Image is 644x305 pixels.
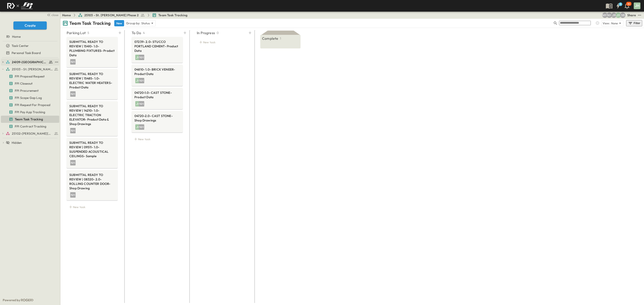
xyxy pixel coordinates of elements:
button: Create [13,21,47,29]
div: SUBMITTAL READY TO REVIEW | 08320- 2.0- ROLLING COUNTER DOOR- Shop DrawingNH [67,170,118,200]
div: 07239- 2.0- STUCCO PORTLAND CEMENT- Product DataJHNH [132,37,183,63]
div: FPI Procurementtest [1,87,59,94]
div: Jayden Ramirez (jramirez@fpibuilders.com) [611,13,616,18]
div: 24109-St. Teresa of Calcutta Parish Halltest [1,58,59,66]
div: NH [70,91,76,97]
button: 9 [614,2,623,10]
div: NH [70,59,76,65]
div: JH [135,78,141,83]
p: 0 [217,31,219,35]
div: FPI Scope Gap Logtest [1,94,59,101]
a: FPI Proposal Request [1,73,58,79]
div: JH [135,101,141,107]
button: Filter [626,20,642,26]
div: Personal Task Boardtest [1,49,59,56]
div: JH [135,55,141,60]
div: 25103 - St. [PERSON_NAME] Phase 2test [1,66,59,73]
div: JH [634,2,640,9]
span: Home [12,34,21,39]
span: 04810- 1.0- BRICK VENEER- Product Data [134,67,180,76]
a: FPI Closeout [1,80,58,87]
span: Task Center [12,44,29,48]
h6: 9 [620,2,621,6]
span: 04720-1.0- CAST STONE- Product Data [134,90,180,99]
a: 25102-Christ The Redeemer Anglican Church [6,130,58,137]
img: c8d7d1ed905e502e8f77bf7063faec64e13b34fdb1f2bdd94b0e311fc34f8000.png [5,1,34,10]
span: FPI Request For Proposal [15,103,50,107]
p: Team Task Tracking [69,20,111,26]
div: JH [135,124,141,130]
a: FPI Contract Tracking [1,123,58,130]
p: 5 [87,31,89,35]
span: 25103 - St. [PERSON_NAME] Phase 2 [84,13,139,17]
div: SUBMITTAL READY TO REVIEW | 14210- 1.0- ELECTRIC TRACTION ELEVATOR- Product Data & Shop DrawingsNH [67,101,118,136]
button: close [45,12,59,18]
div: Sterling Barnett (sterling@fpibuilders.com) [620,13,625,18]
a: Task Center [1,43,58,49]
a: 24109-St. Teresa of Calcutta Parish Hall [6,59,53,65]
a: Home [1,33,58,40]
span: SUBMITTAL READY TO REVIEW | 09511- 1.0- SUSPENDED ACOUSTICAL CEILINGS- Sample [69,140,115,158]
span: SUBMITTAL READY TO REVIEW | 08320- 2.0- ROLLING COUNTER DOOR- Shop Drawing [69,173,115,190]
div: NH [70,128,76,133]
a: FPI Scope Gap Log [1,95,58,101]
span: Team Task Tracking [15,117,43,121]
div: FPI Pay App Trackingtest [1,109,59,116]
a: Personal Task Board [1,50,58,56]
div: SUBMITTAL READY TO REVIEW | 15410- 1.0- PLUMBING FIXTURES- Product DataNH [67,37,118,67]
span: Team Task Tracking [158,13,187,17]
p: Group by: [126,21,140,25]
a: FPI Request For Proposal [1,102,58,108]
span: SUBMITTAL READY TO REVIEW | 15485- 1.0- ELECTRIC WATER HEATERS- Product Data [69,72,115,90]
p: Complete [262,36,278,41]
span: SUBMITTAL READY TO REVIEW | 15410- 1.0- PLUMBING FIXTURES- Product Data [69,40,115,57]
div: NH [139,78,144,83]
div: FPI Proposal Requesttest [1,73,59,80]
span: SUBMITTAL READY TO REVIEW | 14210- 1.0- ELECTRIC TRACTION ELEVATOR- Product Data & Shop Drawings [69,104,115,126]
span: 04720-2.0- CAST STONE- Shop Drawings [134,114,180,123]
div: NH [139,101,144,107]
a: Home [62,13,71,17]
div: FPI Contract Trackingtest [1,123,59,130]
a: Team Task Tracking [152,13,187,17]
span: FPI Contract Tracking [15,124,47,129]
button: JH [633,2,641,10]
div: Filter [628,21,640,26]
div: 04720-1.0- CAST STONE- Product DataJHNH [132,88,183,109]
span: Personal Task Board [12,51,41,55]
div: NH [139,124,144,130]
div: NH [70,192,76,198]
p: In Progress [197,30,215,36]
button: test [637,13,642,18]
div: FPI Closeouttest [1,80,59,87]
p: 4 [143,31,145,35]
a: FPI Procurement [1,88,58,94]
button: test [54,59,59,65]
div: New task [197,39,248,45]
span: FPI Proposal Request [15,74,44,79]
p: View: [603,21,610,25]
button: New [114,20,124,26]
span: FPI Scope Gap Log [15,96,42,100]
div: Monica Pruteanu (mpruteanu@fpibuilders.com) [602,13,608,18]
div: New task [67,204,118,210]
a: FPI Pay App Tracking [1,109,58,115]
div: Team Task Trackingtest [1,116,59,123]
div: Share [627,13,636,17]
span: 25102-Christ The Redeemer Anglican Church [12,131,53,136]
div: NH [70,160,76,165]
div: Nila Hutcheson (nhutcheson@fpibuilders.com) [607,13,612,18]
span: Hidden [12,140,22,145]
span: FPI Pay App Tracking [15,110,45,114]
span: 25103 - St. [PERSON_NAME] Phase 2 [12,67,53,71]
span: 24109-St. Teresa of Calcutta Parish Hall [12,60,47,64]
a: Team Task Tracking [1,116,58,122]
div: SUBMITTAL READY TO REVIEW | 09511- 1.0- SUSPENDED ACOUSTICAL CEILINGS- SampleNH [67,138,118,168]
nav: breadcrumbs [62,13,190,17]
p: 30 [627,2,630,6]
span: 07239- 2.0- STUCCO PORTLAND CEMENT- Product Data [134,40,180,53]
div: New task [132,136,183,142]
div: 04810- 1.0- BRICK VENEER- Product DataJHNH [132,65,183,86]
div: NH [139,55,144,60]
div: Jose Hurtado (jhurtado@fpibuilders.com) [616,13,621,18]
